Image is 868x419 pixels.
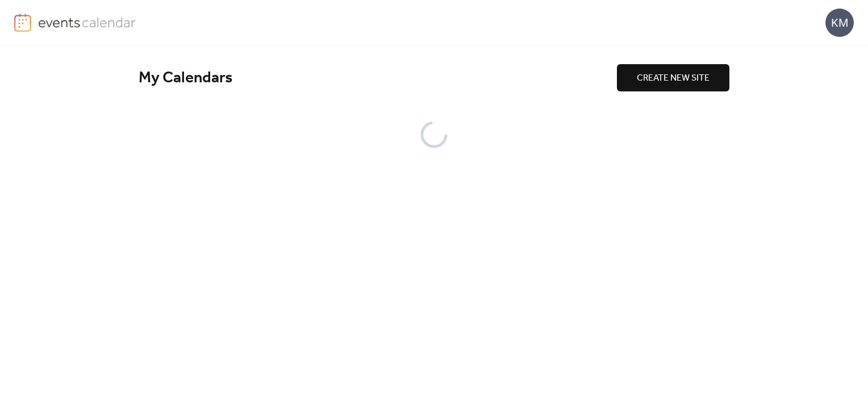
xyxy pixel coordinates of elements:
[38,14,136,31] img: logo-type
[617,64,729,91] button: CREATE NEW SITE
[14,14,31,32] img: logo
[825,9,854,37] div: KM
[637,72,710,85] span: CREATE NEW SITE
[139,68,617,88] div: My Calendars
